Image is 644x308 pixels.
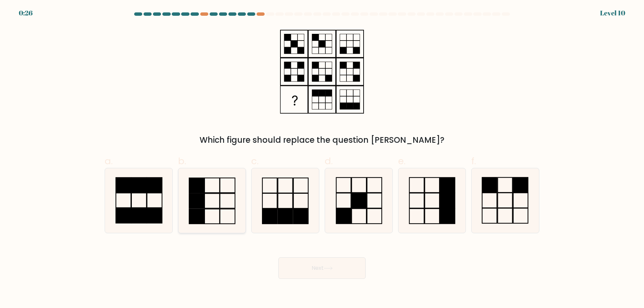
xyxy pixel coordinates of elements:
button: Next [278,257,366,279]
span: c. [251,155,259,168]
span: a. [105,155,113,168]
span: f. [471,155,476,168]
span: d. [325,155,333,168]
div: Level 10 [600,8,625,18]
span: e. [398,155,406,168]
span: b. [178,155,186,168]
div: 0:26 [19,8,33,18]
div: Which figure should replace the question [PERSON_NAME]? [109,134,535,146]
